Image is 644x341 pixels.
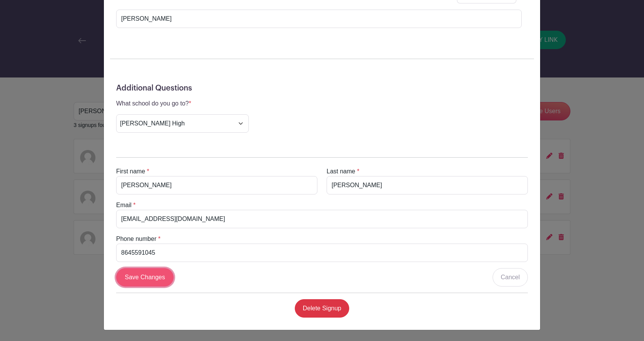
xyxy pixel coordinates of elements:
[116,268,174,287] input: Save Changes
[493,268,528,287] a: Cancel
[116,167,145,176] label: First name
[116,10,522,28] input: Note
[295,299,350,318] a: Delete Signup
[116,84,528,93] h5: Additional Questions
[116,201,131,210] label: Email
[327,167,355,176] label: Last name
[116,234,156,244] label: Phone number
[116,99,249,108] p: What school do you go to?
